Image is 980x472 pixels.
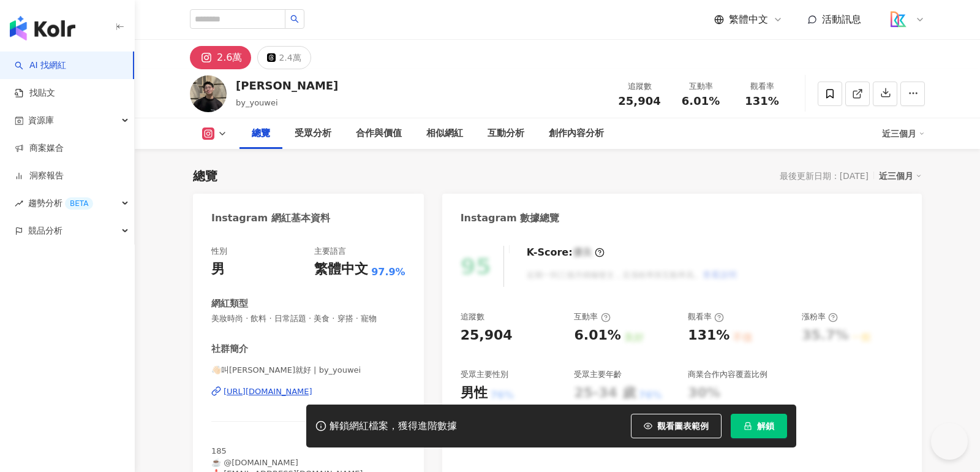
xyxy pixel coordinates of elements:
[28,107,54,134] span: 資源庫
[886,8,910,31] img: logo_koodata.png
[739,80,785,93] div: 觀看率
[879,168,922,184] div: 近三個月
[28,189,93,217] span: 趨勢分析
[28,217,62,245] span: 競品分析
[252,126,270,141] div: 總覽
[802,311,838,322] div: 漲粉率
[461,326,513,345] div: 25,904
[461,211,560,225] div: Instagram 數據總覽
[688,311,724,322] div: 觀看率
[211,365,405,376] span: 👋🏻叫[PERSON_NAME]就好 | by_youwei
[744,422,752,430] span: lock
[190,75,227,112] img: KOL Avatar
[236,78,338,93] div: [PERSON_NAME]
[211,313,405,324] span: 美妝時尚 · 飲料 · 日常話題 · 美食 · 穿搭 · 寵物
[677,80,724,93] div: 互動率
[236,98,278,107] span: by_youwei
[780,171,869,181] div: 最後更新日期：[DATE]
[211,246,227,257] div: 性別
[279,49,301,66] div: 2.4萬
[290,15,299,23] span: search
[314,246,346,257] div: 主要語言
[618,94,660,107] span: 25,904
[488,126,524,141] div: 互動分析
[15,199,23,208] span: rise
[527,246,605,259] div: K-Score :
[745,95,779,107] span: 131%
[217,49,242,66] div: 2.6萬
[211,211,330,225] div: Instagram 網紅基本資料
[65,197,93,210] div: BETA
[15,87,55,99] a: 找貼文
[731,414,787,438] button: 解鎖
[193,167,217,185] div: 總覽
[211,297,248,310] div: 網紅類型
[688,369,767,380] div: 商業合作內容覆蓋比例
[729,13,768,26] span: 繁體中文
[631,414,722,438] button: 觀看圖表範例
[356,126,402,141] div: 合作與價值
[15,142,64,154] a: 商案媒合
[330,420,457,433] div: 解鎖網紅檔案，獲得進階數據
[574,326,620,345] div: 6.01%
[822,13,861,25] span: 活動訊息
[190,46,251,69] button: 2.6萬
[574,369,622,380] div: 受眾主要年齡
[549,126,604,141] div: 創作內容分析
[371,265,405,279] span: 97.9%
[211,260,225,279] div: 男
[574,311,610,322] div: 互動率
[211,343,248,356] div: 社群簡介
[757,421,774,431] span: 解鎖
[682,95,720,107] span: 6.01%
[10,16,75,40] img: logo
[211,386,405,397] a: [URL][DOMAIN_NAME]
[688,326,729,345] div: 131%
[426,126,463,141] div: 相似網紅
[882,124,925,143] div: 近三個月
[15,59,66,72] a: searchAI 找網紅
[461,384,488,403] div: 男性
[461,311,484,322] div: 追蹤數
[295,126,331,141] div: 受眾分析
[224,386,312,397] div: [URL][DOMAIN_NAME]
[314,260,368,279] div: 繁體中文
[15,170,64,182] a: 洞察報告
[257,46,311,69] button: 2.4萬
[461,369,508,380] div: 受眾主要性別
[657,421,709,431] span: 觀看圖表範例
[616,80,663,93] div: 追蹤數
